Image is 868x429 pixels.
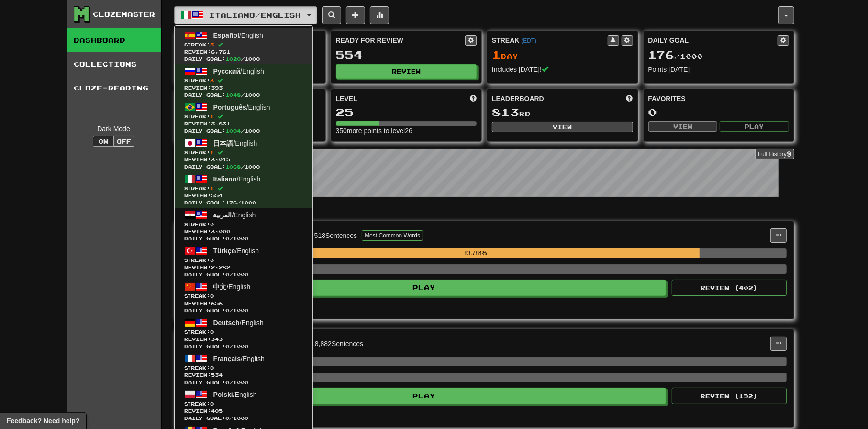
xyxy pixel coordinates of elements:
[184,379,303,386] span: Daily Goal: / 1000
[184,120,303,127] span: Review: 3,831
[174,6,317,24] button: Italiano/English
[213,391,257,398] span: / English
[184,400,303,407] span: Streak:
[175,64,312,100] a: Русский/EnglishStreak:3 Review:393Daily Goal:1048/1000
[252,248,699,258] div: 83.784%
[175,316,312,351] a: Deutsch/EnglishStreak:0 Review:343Daily Goal:0/1000
[175,172,312,208] a: Italiano/EnglishStreak:1 Review:554Daily Goal:176/1000
[67,52,161,76] a: Collections
[210,365,214,371] span: 0
[184,407,303,415] span: Review: 405
[210,185,214,191] span: 1
[184,185,303,192] span: Streak:
[184,293,303,300] span: Streak:
[184,221,303,228] span: Streak:
[225,200,237,205] span: 176
[93,10,155,19] div: Clozemaster
[648,52,703,60] span: / 1000
[184,372,303,379] span: Review: 534
[225,379,229,385] span: 0
[225,56,241,62] span: 1020
[175,244,312,280] a: Türkçe/EnglishStreak:0 Review:2,282Daily Goal:0/1000
[175,28,312,64] a: Español/EnglishStreak:3 Review:6,761Daily Goal:1020/1000
[336,64,477,79] button: Review
[7,416,79,426] span: Open feedback widget
[184,307,303,314] span: Daily Goal: / 1000
[492,48,501,61] span: 1
[648,65,790,74] div: Points [DATE]
[213,32,239,39] span: Español
[210,221,214,227] span: 0
[184,77,303,84] span: Streak:
[225,164,241,169] span: 1068
[184,156,303,163] span: Review: 3,015
[210,78,214,83] span: 3
[184,264,303,271] span: Review: 2,282
[184,228,303,235] span: Review: 3,000
[210,257,214,263] span: 0
[184,91,303,99] span: Daily Goal: / 1000
[184,364,303,372] span: Streak:
[213,283,251,291] span: / English
[213,355,265,362] span: / English
[213,211,232,219] span: العربية
[67,28,161,52] a: Dashboard
[210,401,214,406] span: 0
[213,319,240,327] span: Deutsch
[210,329,214,335] span: 0
[336,126,477,135] div: 350 more points to level 26
[720,121,789,132] button: Play
[210,149,214,155] span: 1
[67,76,161,100] a: Cloze-Reading
[175,100,312,136] a: Português/EnglishStreak:1 Review:3,831Daily Goal:1004/1000
[175,280,312,316] a: 中文/EnglishStreak:0 Review:656Daily Goal:0/1000
[492,94,544,103] span: Leaderboard
[184,56,303,63] span: Daily Goal: / 1000
[184,199,303,206] span: Daily Goal: / 1000
[648,35,778,46] div: Daily Goal
[213,32,263,39] span: / English
[648,48,675,61] span: 176
[370,6,389,24] button: More stats
[213,175,237,183] span: Italiano
[336,106,477,118] div: 25
[626,94,633,103] span: This week in points, UTC
[210,113,214,119] span: 1
[182,388,666,404] button: Play
[648,121,718,132] button: View
[225,92,241,98] span: 1048
[93,136,114,147] button: On
[213,139,257,147] span: / English
[175,136,312,172] a: 日本語/EnglishStreak:1 Review:3,015Daily Goal:1068/1000
[213,355,241,362] span: Français
[184,41,303,48] span: Streak:
[225,128,241,134] span: 1004
[184,300,303,307] span: Review: 656
[184,343,303,350] span: Daily Goal: / 1000
[184,235,303,242] span: Daily Goal: / 1000
[314,231,357,240] div: 518 Sentences
[184,113,303,120] span: Streak:
[184,415,303,422] span: Daily Goal: / 1000
[184,271,303,278] span: Daily Goal: / 1000
[213,319,264,327] span: / English
[210,42,214,47] span: 3
[184,84,303,91] span: Review: 393
[184,192,303,199] span: Review: 554
[213,247,259,255] span: / English
[521,37,536,44] a: (EDT)
[184,257,303,264] span: Streak:
[184,336,303,343] span: Review: 343
[492,49,633,61] div: Day
[213,283,227,291] span: 中文
[175,351,312,387] a: Français/EnglishStreak:0 Review:534Daily Goal:0/1000
[492,122,633,132] button: View
[213,211,256,219] span: / English
[74,124,154,134] div: Dark Mode
[336,49,477,61] div: 554
[225,307,229,313] span: 0
[184,149,303,156] span: Streak:
[755,149,794,159] a: Full History
[213,103,246,111] span: Português
[492,65,633,74] div: Includes [DATE]!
